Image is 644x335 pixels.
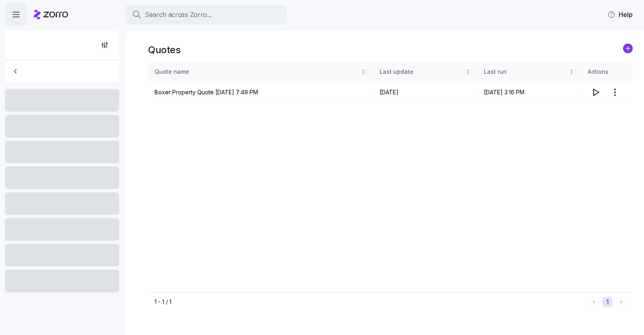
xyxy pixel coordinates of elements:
h1: Quotes [148,44,180,56]
svg: add icon [623,44,633,53]
td: Boxer Property Quote [DATE] 7:49 PM [148,81,373,104]
span: Search across Zorro... [145,10,211,20]
div: Quote name [155,67,359,76]
span: Help [607,10,633,19]
th: Last runNot sorted [477,62,581,81]
th: Quote nameNot sorted [148,62,373,81]
div: Last run [484,67,568,76]
button: Previous page [588,297,599,307]
div: Last update [380,67,464,76]
button: 1 [602,297,613,307]
td: [DATE] [373,81,477,104]
button: Search across Zorro... [126,5,287,24]
div: Actions [588,67,626,76]
th: Last updateNot sorted [373,62,477,81]
div: 1 - 1 / 1 [155,298,585,306]
div: Not sorted [569,69,574,75]
a: add icon [623,44,633,56]
div: Not sorted [361,69,366,75]
div: Not sorted [465,69,471,75]
button: Next page [616,297,626,307]
td: [DATE] 3:16 PM [477,81,581,104]
button: Help [601,6,639,23]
